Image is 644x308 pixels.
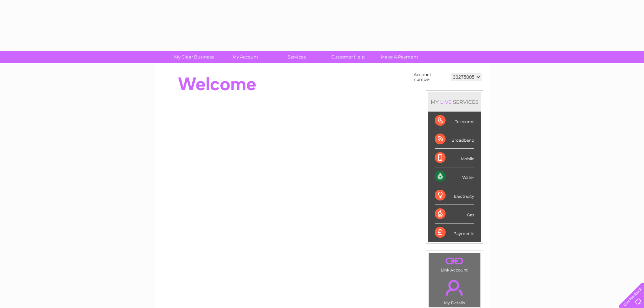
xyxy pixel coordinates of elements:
a: Services [269,51,325,63]
a: Customer Help [320,51,376,63]
div: Payments [435,223,474,242]
div: Gas [435,205,474,223]
td: My Details [428,274,481,307]
td: Account number [412,71,449,84]
div: Mobile [435,149,474,167]
a: . [430,255,479,267]
a: My Clear Business [166,51,222,63]
a: My Account [217,51,273,63]
div: MY SERVICES [428,92,481,112]
div: Electricity [435,186,474,205]
div: Broadband [435,130,474,149]
a: . [430,276,479,300]
div: Water [435,167,474,186]
td: Link Account [428,253,481,274]
div: LIVE [439,99,453,105]
div: Telecoms [435,112,474,130]
a: Make A Payment [372,51,427,63]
